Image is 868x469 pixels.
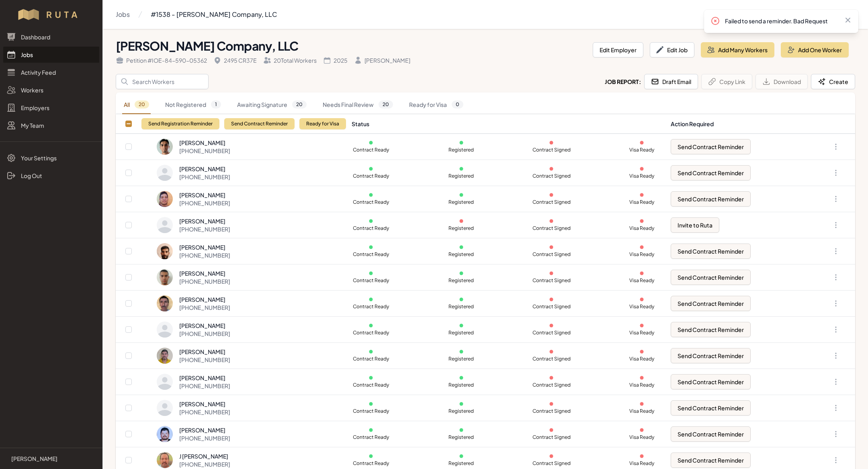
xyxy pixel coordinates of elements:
[179,426,230,434] div: [PERSON_NAME]
[179,322,230,330] div: [PERSON_NAME]
[532,251,571,258] p: Contract Signed
[701,74,752,89] button: Copy Link
[179,173,230,181] div: [PHONE_NUMBER]
[179,400,230,408] div: [PERSON_NAME]
[211,100,221,109] span: 1
[532,199,571,205] p: Contract Signed
[299,118,346,129] button: Ready for Visa
[622,277,661,284] p: Visa Ready
[179,269,230,277] div: [PERSON_NAME]
[622,434,661,440] p: Visa Ready
[164,96,223,114] a: Not Registered
[3,64,99,80] a: Activity Feed
[671,191,751,207] button: Send Contract Reminder
[671,270,751,285] button: Send Contract Reminder
[781,42,849,57] button: Add One Worker
[179,251,230,259] div: [PHONE_NUMBER]
[3,150,99,166] a: Your Settings
[442,199,481,205] p: Registered
[321,96,395,114] a: Needs Final Review
[755,74,808,89] button: Download
[352,173,390,179] p: Contract Ready
[622,199,661,205] p: Visa Ready
[622,356,661,362] p: Visa Ready
[179,356,230,364] div: [PHONE_NUMBER]
[671,348,751,363] button: Send Contract Reminder
[622,382,661,388] p: Visa Ready
[622,147,661,153] p: Visa Ready
[116,6,277,23] nav: Breadcrumb
[179,217,230,225] div: [PERSON_NAME]
[671,426,751,442] button: Send Contract Reminder
[671,453,751,468] button: Send Contract Reminder
[352,277,390,284] p: Contract Ready
[650,42,694,57] button: Edit Job
[263,56,317,64] div: 20 Total Workers
[532,356,571,362] p: Contract Signed
[3,168,99,184] a: Log Out
[179,460,230,468] div: [PHONE_NUMBER]
[407,96,465,114] a: Ready for Visa
[671,244,751,259] button: Send Contract Reminder
[532,173,571,179] p: Contract Signed
[442,173,481,179] p: Registered
[442,303,481,310] p: Registered
[442,434,481,440] p: Registered
[442,460,481,467] p: Registered
[354,56,410,64] div: [PERSON_NAME]
[179,382,230,390] div: [PHONE_NUMBER]
[116,6,130,23] a: Jobs
[532,303,571,310] p: Contract Signed
[3,82,99,98] a: Workers
[179,434,230,442] div: [PHONE_NUMBER]
[442,147,481,153] p: Registered
[622,330,661,336] p: Visa Ready
[179,165,230,173] div: [PERSON_NAME]
[671,374,751,389] button: Send Contract Reminder
[352,408,390,414] p: Contract Ready
[442,356,481,362] p: Registered
[442,408,481,414] p: Registered
[116,39,586,53] h1: [PERSON_NAME] Company, LLC
[532,225,571,231] p: Contract Signed
[532,460,571,467] p: Contract Signed
[352,199,390,205] p: Contract Ready
[532,408,571,414] p: Contract Signed
[532,434,571,440] p: Contract Signed
[179,191,230,199] div: [PERSON_NAME]
[671,139,751,154] button: Send Contract Reminder
[179,243,230,251] div: [PERSON_NAME]
[141,118,219,129] button: Send Registration Reminder
[442,225,481,231] p: Registered
[352,147,390,153] p: Contract Ready
[622,251,661,258] p: Visa Ready
[347,114,666,134] th: Status
[3,29,99,45] a: Dashboard
[179,295,230,303] div: [PERSON_NAME]
[442,330,481,336] p: Registered
[179,225,230,233] div: [PHONE_NUMBER]
[135,100,149,109] span: 20
[352,303,390,310] p: Contract Ready
[179,330,230,338] div: [PHONE_NUMBER]
[622,173,661,179] p: Visa Ready
[3,117,99,133] a: My Team
[671,296,751,311] button: Send Contract Reminder
[179,147,230,155] div: [PHONE_NUMBER]
[213,56,257,64] div: 2495 CR37E
[116,96,855,114] nav: Tabs
[179,408,230,416] div: [PHONE_NUMBER]
[179,374,230,382] div: [PERSON_NAME]
[671,217,719,233] button: Invite to Ruta
[352,382,390,388] p: Contract Ready
[532,382,571,388] p: Contract Signed
[442,382,481,388] p: Registered
[532,330,571,336] p: Contract Signed
[644,74,698,89] button: Draft Email
[352,356,390,362] p: Contract Ready
[235,96,308,114] a: Awaiting Signature
[3,100,99,116] a: Employers
[323,56,348,64] div: 2025
[116,56,207,64] div: Petition # IOE-84-590-05362
[811,74,855,89] button: Create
